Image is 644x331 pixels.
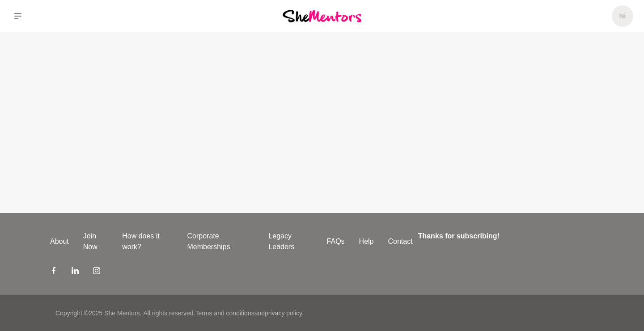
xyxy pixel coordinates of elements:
[352,236,381,247] a: Help
[418,231,589,242] h4: Thanks for subscribing!
[72,267,79,277] a: LinkedIn
[612,5,633,27] a: Ni
[261,231,319,252] a: Legacy Leaders
[320,236,352,247] a: FAQs
[143,309,303,318] p: All rights reserved. and .
[381,236,420,247] a: Contact
[619,12,626,21] h5: Ni
[180,231,261,252] a: Corporate Memberships
[76,231,115,252] a: Join Now
[93,267,100,277] a: Instagram
[283,10,361,22] img: She Mentors Logo
[50,267,57,277] a: Facebook
[55,309,141,318] p: Copyright © 2025 She Mentors .
[115,231,180,252] a: How does it work?
[265,310,302,317] a: privacy policy
[43,236,76,247] a: About
[195,310,254,317] a: Terms and conditions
